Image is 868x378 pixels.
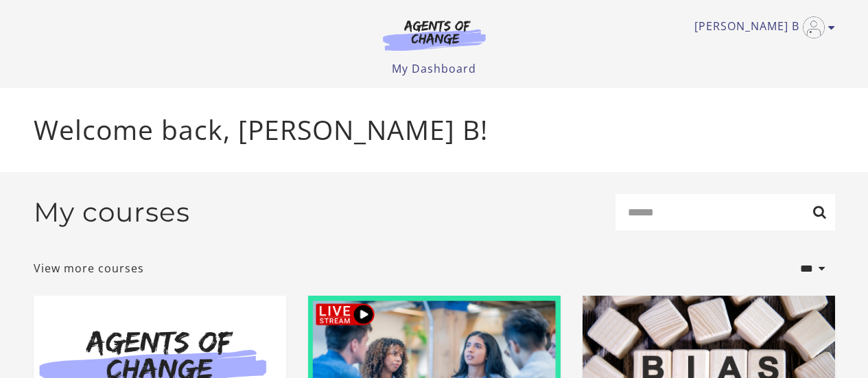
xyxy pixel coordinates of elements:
[34,110,835,150] p: Welcome back, [PERSON_NAME] B!
[368,19,500,51] img: Agents of Change Logo
[392,61,476,76] a: My Dashboard
[34,196,190,228] h2: My courses
[34,260,144,276] a: View more courses
[694,16,828,38] a: Toggle menu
